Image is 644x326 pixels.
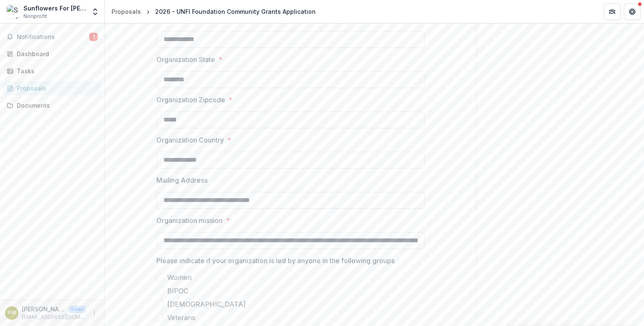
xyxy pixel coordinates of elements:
div: Dashboard [17,49,94,58]
button: More [89,308,99,318]
div: Documents [17,101,94,110]
nav: breadcrumb [108,5,319,18]
a: Proposals [108,5,144,18]
span: 1 [89,33,98,41]
button: Notifications1 [3,30,101,44]
p: Organization Zipcode [156,95,225,105]
p: Organization mission [156,215,223,225]
p: Organization Country [156,135,224,145]
p: User [69,305,86,313]
button: Partners [604,3,621,20]
span: [DEMOGRAPHIC_DATA] [167,299,246,309]
span: BIPOC [167,286,188,296]
span: Veterans [167,313,195,323]
span: Women [167,272,192,282]
a: Dashboard [3,47,101,61]
p: Organization State [156,54,215,65]
a: Proposals [3,81,101,95]
a: Documents [3,98,101,112]
img: Sunflowers For Sallie Inc [7,5,20,18]
div: Rita Williams-Ellingwood [8,310,16,316]
p: Please indicate if your organization is led by anyone in the following groups [156,256,395,266]
p: Mailing Address [156,175,208,185]
button: Get Help [624,3,641,20]
div: 2026 - UNFI Foundation Community Grants Application [155,7,316,16]
p: [EMAIL_ADDRESS][DOMAIN_NAME] [22,313,86,321]
button: Open entity switcher [89,3,101,20]
p: [PERSON_NAME] [22,305,65,313]
div: Proposals [112,7,141,16]
span: Notifications [17,34,89,41]
div: Tasks [17,67,94,75]
div: Proposals [17,84,94,93]
div: Sunflowers For [PERSON_NAME] Inc [23,4,86,13]
span: Nonprofit [23,13,47,20]
a: Tasks [3,64,101,78]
